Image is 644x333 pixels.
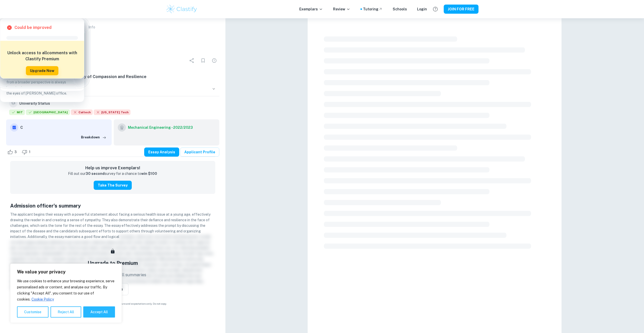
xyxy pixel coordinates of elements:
div: Share [187,55,197,66]
h6: University Status [19,101,50,106]
div: Like [6,148,20,156]
h5: Upgrade to Premium [88,259,138,267]
p: Review [333,6,350,12]
strong: win $100 [141,172,157,176]
span: The applicant begins their essay with a powerful statement about facing a serious health issue at... [10,212,210,239]
h6: Unlock access to all comments with Clastify Premium [3,50,81,62]
button: Breakdown [80,134,108,141]
p: Exemplars [299,6,323,12]
h6: Overcoming [MEDICAL_DATA]: A Journey of Compassion and Resilience [6,74,219,80]
button: Accept All [83,306,115,318]
a: Login [417,6,427,12]
div: Rejected: Georgia Institute of Technology [94,109,130,116]
a: Tutoring [363,6,383,12]
button: JOIN FOR FREE [444,5,478,14]
h6: Help us improve Exemplars! [14,165,211,171]
h5: Admission officer's summary [10,202,215,210]
span: [US_STATE] Tech [94,109,130,115]
span: MIT [9,109,25,115]
a: Mechanical Engineering - 2022/2023 [128,123,193,132]
button: Help and Feedback [431,5,440,13]
a: Applicant Profile [180,147,219,157]
div: Accepted: Massachusetts Institute of Technology [9,109,25,116]
p: Fill out our survey for a chance to [68,171,157,177]
img: Clastify logo [166,4,198,14]
h6: Could be improved [14,25,52,31]
h6: Mechanical Engineering - 2022/2023 [128,125,193,130]
p: We value your privacy [17,269,115,275]
span: 3 [12,150,20,155]
span: Example of past student work. For reference on structure and expectations only. Do not copy. [6,302,219,306]
span: 1 [26,150,33,155]
button: Prompt2 [6,82,219,96]
button: Upgrade Now [26,66,58,75]
div: Accepted: Stanford University [26,109,70,116]
div: Report issue [209,55,219,66]
strong: 30 second [86,172,105,176]
h6: C [20,125,108,130]
span: [GEOGRAPHIC_DATA] [26,109,70,115]
div: Bookmark [198,55,208,66]
p: We use cookies to enhance your browsing experience, serve personalised ads or content, and analys... [17,278,115,302]
div: Rejected: California Institute of Technology [71,109,93,116]
button: Take the Survey [94,181,132,190]
h6: Prompt 2 [19,86,209,92]
button: Customise [17,306,48,318]
p: Info [88,24,95,30]
div: Dislike [21,148,33,156]
a: Schools [393,6,407,12]
button: Reject All [51,306,81,318]
button: Essay Analysis [144,147,179,157]
a: Cookie Policy [31,297,54,302]
span: Caltech [71,109,93,115]
div: We value your privacy [10,264,122,323]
